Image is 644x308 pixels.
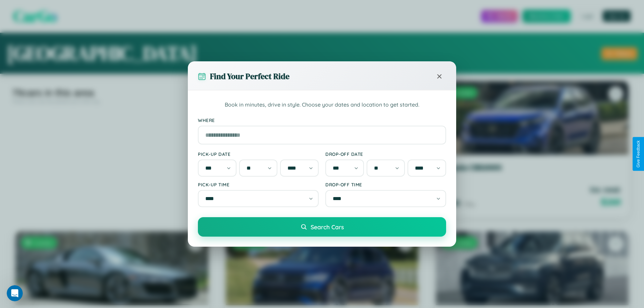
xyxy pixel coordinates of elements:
h3: Find Your Perfect Ride [210,71,289,82]
label: Drop-off Date [325,151,446,157]
span: Search Cars [311,223,344,231]
button: Search Cars [198,217,446,237]
label: Where [198,117,446,123]
label: Drop-off Time [325,182,446,187]
label: Pick-up Date [198,151,319,157]
label: Pick-up Time [198,182,319,187]
p: Book in minutes, drive in style. Choose your dates and location to get started. [198,101,446,109]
